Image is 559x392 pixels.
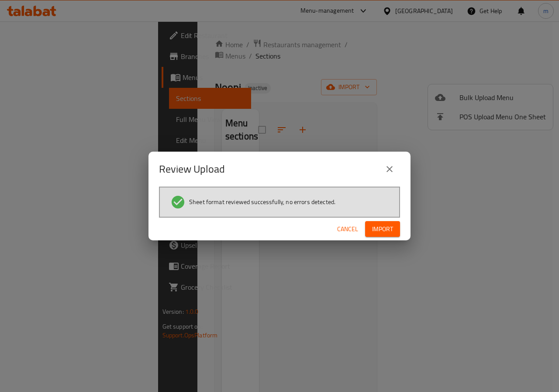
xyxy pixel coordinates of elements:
[337,224,358,235] span: Cancel
[379,159,400,180] button: close
[189,198,335,206] span: Sheet format reviewed successfully, no errors detected.
[365,221,400,237] button: Import
[159,162,225,176] h2: Review Upload
[334,221,362,237] button: Cancel
[372,224,393,235] span: Import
